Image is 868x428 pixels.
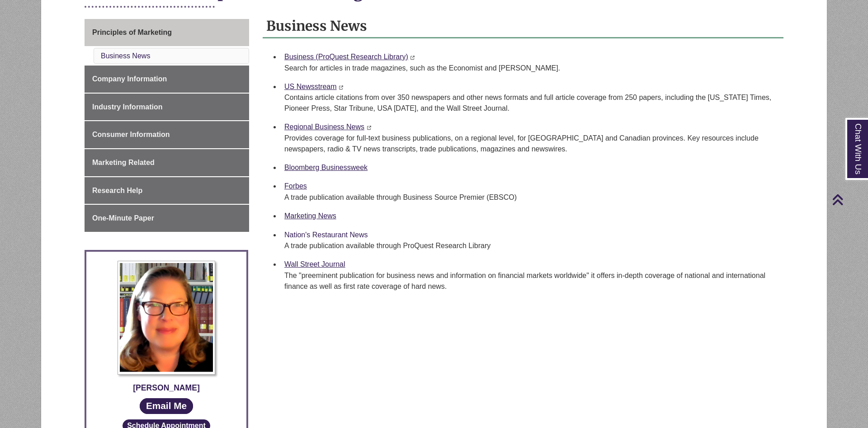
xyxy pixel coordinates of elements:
[284,63,776,74] div: Search for articles in trade magazines, such as the Economist and [PERSON_NAME].
[85,19,249,232] div: Guide Page Menu
[85,66,249,93] a: Company Information
[366,126,371,130] i: This link opens in a new window
[284,123,364,131] a: Regional Business News
[93,381,240,394] div: [PERSON_NAME]
[92,187,142,194] span: Research Help
[85,121,249,148] a: Consumer Information
[92,103,163,111] span: Industry Information
[410,56,415,60] i: This link opens in a new window
[284,182,307,190] a: Forbes
[140,398,193,414] a: Email Me
[832,193,866,206] a: Back to Top
[92,214,154,222] span: One-Minute Paper
[284,192,776,203] div: A trade publication available through Business Source Premier (EBSCO)
[93,261,240,394] a: Profile Photo [PERSON_NAME]
[92,28,172,36] span: Principles of Marketing
[284,164,368,171] a: Bloomberg Businessweek
[92,159,155,166] span: Marketing Related
[284,133,776,155] div: Provides coverage for full-text business publications, on a regional level, for [GEOGRAPHIC_DATA]...
[284,92,776,114] div: Contains article citations from over 350 newspapers and other news formats and full article cover...
[92,75,167,83] span: Company Information
[284,270,776,292] div: The "preeminent publication for business news and information on financial markets worldwide" it ...
[284,231,368,239] a: Nation's Restaurant News
[284,53,408,61] a: Business (ProQuest Research Library)
[85,205,249,232] a: One-Minute Paper
[284,83,337,90] a: US Newsstream
[284,240,776,251] div: A trade publication available through ProQuest Research Library
[85,149,249,176] a: Marketing Related
[101,52,150,60] a: Business News
[85,19,249,46] a: Principles of Marketing
[118,261,215,375] img: Profile Photo
[85,177,249,204] a: Research Help
[92,131,170,138] span: Consumer Information
[85,94,249,121] a: Industry Information
[284,260,345,268] a: Wall Street Journal
[284,212,336,220] a: Marketing News
[339,85,344,89] i: This link opens in a new window
[263,14,783,38] h2: Business News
